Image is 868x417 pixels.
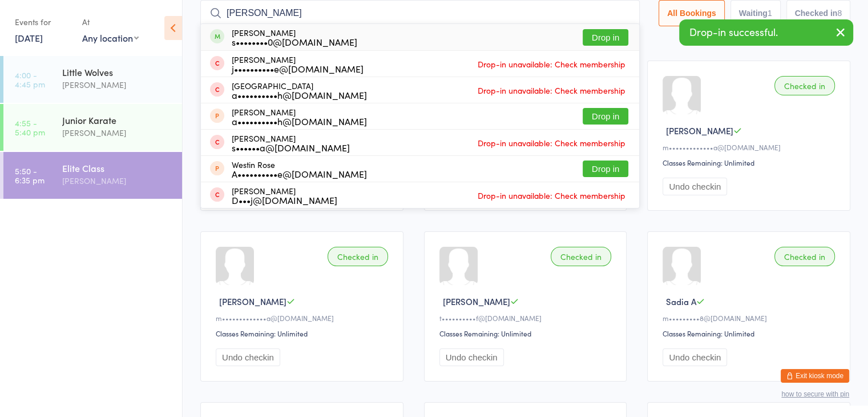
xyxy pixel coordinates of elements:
[232,64,364,73] div: j••••••••••e@[DOMAIN_NAME]
[62,78,172,91] div: [PERSON_NAME]
[216,313,391,323] div: m•••••••••••••a@[DOMAIN_NAME]
[216,328,391,338] div: Classes Remaining: Unlimited
[781,390,849,398] button: how to secure with pin
[219,295,286,307] span: [PERSON_NAME]
[232,195,337,205] div: D•••j@[DOMAIN_NAME]
[439,348,504,366] button: Undo checkin
[232,28,357,46] div: [PERSON_NAME]
[232,143,350,152] div: s••••••a@[DOMAIN_NAME]
[663,348,727,366] button: Undo checkin
[666,295,696,307] span: Sadia A
[15,70,45,89] time: 4:00 - 4:45 pm
[232,107,367,126] div: [PERSON_NAME]
[551,247,611,266] div: Checked in
[663,178,727,195] button: Undo checkin
[663,313,838,323] div: m•••••••••8@[DOMAIN_NAME]
[443,295,510,307] span: [PERSON_NAME]
[663,142,838,152] div: m•••••••••••••a@[DOMAIN_NAME]
[3,152,182,199] a: 5:50 -6:35 pmElite Class[PERSON_NAME]
[232,186,337,205] div: [PERSON_NAME]
[232,160,367,178] div: Westin Rose
[62,114,172,126] div: Junior Karate
[663,328,838,338] div: Classes Remaining: Unlimited
[439,313,615,323] div: t••••••••••f@[DOMAIN_NAME]
[768,9,772,18] div: 1
[216,348,280,366] button: Undo checkin
[774,76,835,95] div: Checked in
[583,161,628,177] button: Drop in
[475,134,628,151] span: Drop-in unavailable: Check membership
[232,55,364,73] div: [PERSON_NAME]
[679,19,853,46] div: Drop-in successful.
[328,247,388,266] div: Checked in
[82,31,139,44] div: Any location
[837,9,842,18] div: 8
[15,13,71,31] div: Events for
[583,29,628,46] button: Drop in
[62,66,172,78] div: Little Wolves
[232,169,367,178] div: A••••••••••e@[DOMAIN_NAME]
[781,369,849,383] button: Exit kiosk mode
[62,126,172,139] div: [PERSON_NAME]
[232,117,367,126] div: a••••••••••h@[DOMAIN_NAME]
[82,13,139,31] div: At
[439,328,615,338] div: Classes Remaining: Unlimited
[232,134,350,152] div: [PERSON_NAME]
[15,31,43,44] a: [DATE]
[15,118,45,137] time: 4:55 - 5:40 pm
[15,166,45,185] time: 5:50 - 6:35 pm
[475,187,628,204] span: Drop-in unavailable: Check membership
[475,82,628,99] span: Drop-in unavailable: Check membership
[3,104,182,151] a: 4:55 -5:40 pmJunior Karate[PERSON_NAME]
[62,174,172,187] div: [PERSON_NAME]
[666,125,733,137] span: [PERSON_NAME]
[774,247,835,266] div: Checked in
[3,56,182,103] a: 4:00 -4:45 pmLittle Wolves[PERSON_NAME]
[232,90,367,99] div: a••••••••••h@[DOMAIN_NAME]
[232,37,357,46] div: s••••••••0@[DOMAIN_NAME]
[62,162,172,174] div: Elite Class
[475,55,628,73] span: Drop-in unavailable: Check membership
[583,108,628,125] button: Drop in
[663,158,838,167] div: Classes Remaining: Unlimited
[232,81,367,99] div: [GEOGRAPHIC_DATA]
